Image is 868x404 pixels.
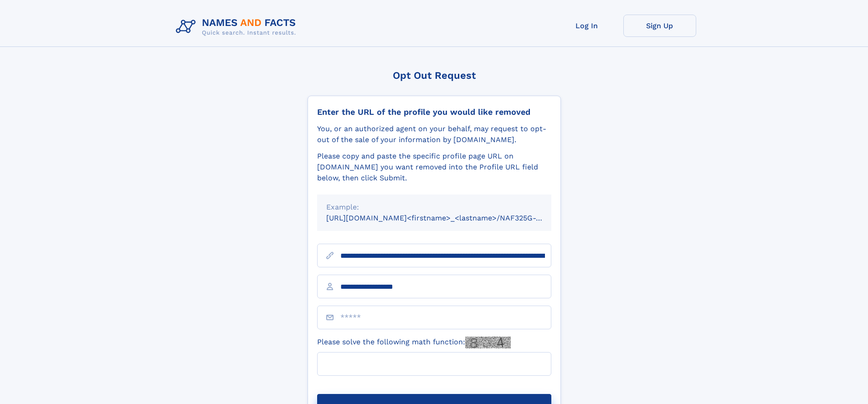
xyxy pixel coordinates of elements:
[326,202,542,213] div: Example:
[326,214,569,222] small: [URL][DOMAIN_NAME]<firstname>_<lastname>/NAF325G-xxxxxxxx
[317,151,551,184] div: Please copy and paste the specific profile page URL on [DOMAIN_NAME] you want removed into the Pr...
[317,123,551,145] div: You, or an authorized agent on your behalf, may request to opt-out of the sale of your informatio...
[623,15,696,37] a: Sign Up
[317,107,551,117] div: Enter the URL of the profile you would like removed
[550,15,623,37] a: Log In
[172,15,303,39] img: Logo Names and Facts
[317,337,511,348] label: Please solve the following math function:
[308,70,561,81] div: Opt Out Request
